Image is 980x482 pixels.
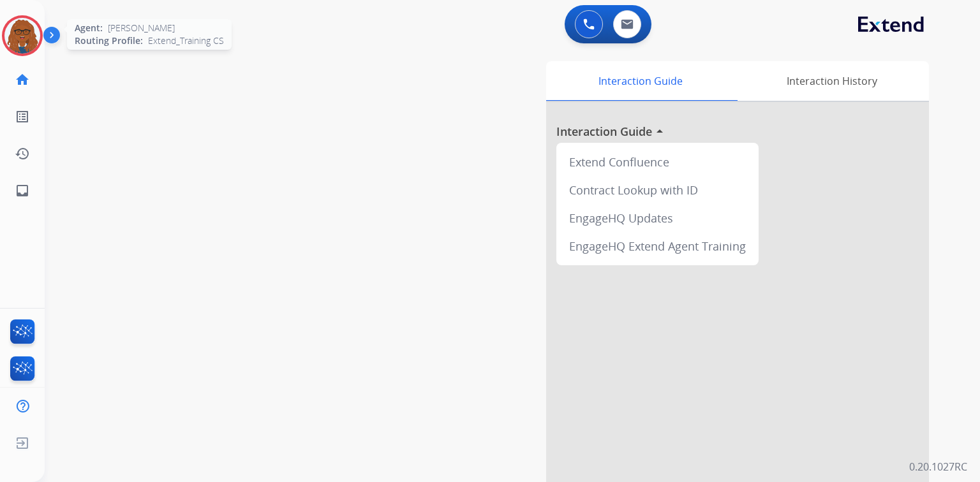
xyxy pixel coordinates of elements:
span: Extend_Training CS [148,34,224,47]
mat-icon: inbox [15,183,30,198]
mat-icon: list_alt [15,109,30,124]
div: Interaction Guide [546,61,734,101]
mat-icon: home [15,72,30,87]
mat-icon: history [15,146,30,161]
p: 0.20.1027RC [909,459,967,474]
div: Interaction History [734,61,929,101]
div: EngageHQ Updates [561,204,754,232]
div: Contract Lookup with ID [561,176,754,204]
div: Extend Confluence [561,148,754,176]
span: Agent: [75,22,103,34]
div: EngageHQ Extend Agent Training [561,232,754,260]
span: [PERSON_NAME] [108,22,175,34]
span: Routing Profile: [75,34,143,47]
img: avatar [4,18,40,54]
